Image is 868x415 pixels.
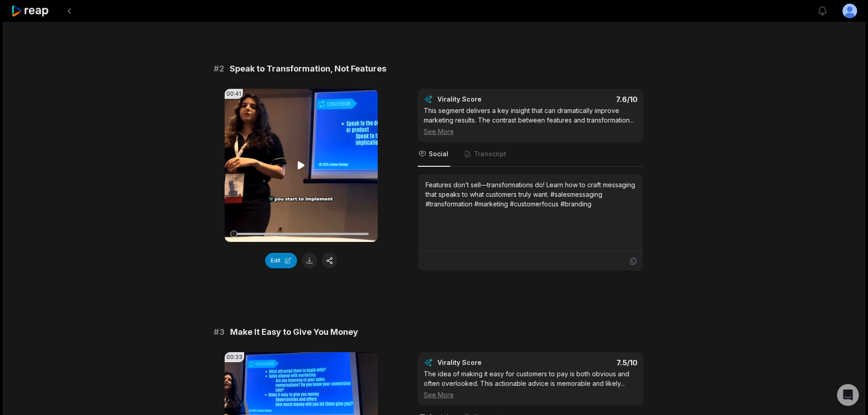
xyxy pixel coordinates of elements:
span: Speak to Transformation, Not Features [230,62,386,75]
div: Open Intercom Messenger [837,384,859,406]
button: Edit [265,253,297,268]
span: Make It Easy to Give You Money [230,326,358,338]
div: Virality Score [437,95,535,104]
nav: Tabs [418,142,643,167]
div: Virality Score [437,358,535,367]
video: Your browser does not support mp4 format. [225,89,378,242]
span: Transcript [474,149,506,159]
span: # 2 [214,62,224,75]
div: The idea of making it easy for customers to pay is both obvious and often overlooked. This action... [424,369,637,400]
span: # 3 [214,326,225,338]
div: 7.5 /10 [540,358,638,367]
div: 7.6 /10 [540,95,638,104]
div: See More [424,390,637,400]
div: Features don’t sell—transformations do! Learn how to craft messaging that speaks to what customer... [426,180,636,209]
span: Social [429,149,448,159]
div: This segment delivers a key insight that can dramatically improve marketing results. The contrast... [424,106,637,136]
div: See More [424,127,637,136]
